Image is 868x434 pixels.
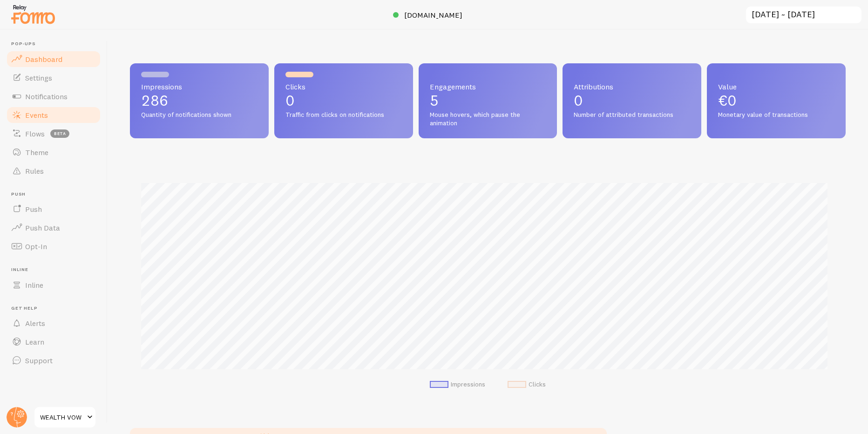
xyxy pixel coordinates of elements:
[11,305,102,312] span: Get Help
[11,41,102,47] span: Pop-ups
[6,351,102,370] a: Support
[430,380,485,389] li: Impressions
[25,92,68,101] span: Notifications
[285,93,402,108] p: 0
[25,166,44,176] span: Rules
[6,237,102,256] a: Opt-In
[6,68,102,87] a: Settings
[430,93,546,108] p: 5
[285,83,402,90] span: Clicks
[141,93,258,108] p: 286
[508,380,546,389] li: Clicks
[6,162,102,180] a: Rules
[11,191,102,197] span: Push
[6,124,102,143] a: Flows beta
[25,54,62,64] span: Dashboard
[574,93,690,108] p: 0
[25,129,45,138] span: Flows
[6,276,102,294] a: Inline
[285,111,402,119] span: Traffic from clicks on notifications
[25,356,53,365] span: Support
[718,91,737,109] span: €0
[40,412,84,423] span: WEALTH VOW
[50,129,69,138] span: beta
[6,106,102,124] a: Events
[25,204,42,214] span: Push
[25,337,44,346] span: Learn
[25,280,43,290] span: Inline
[6,200,102,218] a: Push
[718,111,834,119] span: Monetary value of transactions
[6,87,102,106] a: Notifications
[6,314,102,332] a: Alerts
[718,83,834,90] span: Value
[6,218,102,237] a: Push Data
[574,83,690,90] span: Attributions
[430,83,546,90] span: Engagements
[34,406,96,428] a: WEALTH VOW
[25,242,47,251] span: Opt-In
[10,2,56,26] img: fomo-relay-logo-orange.svg
[6,143,102,162] a: Theme
[25,73,52,82] span: Settings
[25,223,60,232] span: Push Data
[6,332,102,351] a: Learn
[141,111,258,119] span: Quantity of notifications shown
[11,267,102,273] span: Inline
[141,83,258,90] span: Impressions
[25,110,48,120] span: Events
[6,50,102,68] a: Dashboard
[430,111,546,127] span: Mouse hovers, which pause the animation
[574,111,690,119] span: Number of attributed transactions
[25,148,48,157] span: Theme
[25,319,45,328] span: Alerts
